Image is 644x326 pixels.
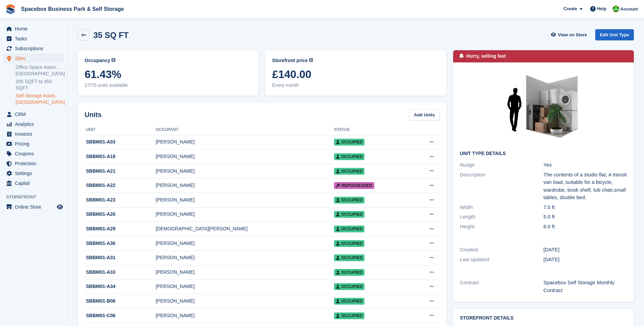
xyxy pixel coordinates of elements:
[15,24,55,34] span: Home
[460,279,543,294] div: Contract
[620,6,638,13] span: Account
[5,4,16,14] img: stora-icon-8386f47178a22dfd0bd8f6a31ec36ba5ce8667c1dd55bd0f319d3a0aa187defe.svg
[460,246,543,254] div: Created
[334,226,364,232] span: Occupied
[85,110,102,120] h2: Units
[460,315,627,321] h2: Storefront Details
[409,109,439,120] a: Add Units
[85,82,252,89] span: 27/70 units available
[156,168,334,175] div: [PERSON_NAME]
[272,68,439,80] span: £140.00
[543,279,627,294] div: Spacebox Self Storage Monthly Contract
[156,298,334,305] div: [PERSON_NAME]
[460,171,543,202] div: Description
[15,54,55,63] span: Sites
[16,93,64,106] a: Self-Storage Aston, [GEOGRAPHIC_DATA]
[6,194,67,200] span: Storefront
[156,254,334,261] div: [PERSON_NAME]
[3,44,64,53] a: menu
[334,153,364,160] span: Occupied
[334,139,364,146] span: Occupied
[3,24,64,34] a: menu
[550,29,590,40] a: View on Store
[56,203,64,211] a: Preview store
[334,283,364,290] span: Occupied
[3,110,64,119] a: menu
[156,196,334,204] div: [PERSON_NAME]
[85,168,156,175] div: SBBM01-A21
[543,256,627,264] div: [DATE]
[3,34,64,43] a: menu
[563,5,577,12] span: Create
[16,64,64,77] a: Office Space Aston, [GEOGRAPHIC_DATA]
[334,240,364,247] span: Occupied
[460,223,543,231] div: Height
[85,240,156,247] div: SBBM01-A30
[309,58,313,62] img: icon-info-grey-7440780725fd019a000dd9b08b2336e03edf1995a4989e88bcd33f0948082b44.svg
[85,196,156,204] div: SBBM01-A23
[15,110,55,119] span: CRM
[15,44,55,53] span: Subscriptions
[543,204,627,211] div: 7.0 ft
[15,129,55,139] span: Invoices
[543,223,627,231] div: 8.0 ft
[15,202,55,212] span: Online Store
[3,159,64,168] a: menu
[597,5,606,12] span: Help
[15,119,55,129] span: Analytics
[156,124,334,135] th: Occupant
[85,124,156,135] th: Unit
[3,169,64,178] a: menu
[334,168,364,175] span: Occupied
[156,312,334,319] div: [PERSON_NAME]
[3,202,64,212] a: menu
[18,3,127,15] a: Spacebox Business Park & Self Storage
[460,151,627,156] h2: Unit Type details
[85,182,156,189] div: SBBM01-A22
[466,53,506,60] div: Hurry, selling fast
[543,246,627,254] div: [DATE]
[85,283,156,290] div: SBBM01-A34
[543,161,627,169] div: Yes
[3,119,64,129] a: menu
[85,298,156,305] div: SBBM01-B06
[334,254,364,261] span: Occupied
[156,153,334,160] div: [PERSON_NAME]
[156,225,334,232] div: [DEMOGRAPHIC_DATA][PERSON_NAME]
[595,29,634,40] a: Edit Unit Type
[85,68,252,80] span: 61.43%
[613,5,619,12] img: Brijesh Kumar
[15,159,55,168] span: Protection
[85,269,156,276] div: SBBM01-A33
[543,171,627,202] div: The contents of a studio flat, A transit van load, suitable for a bicycle, wardrobe, book shelf, ...
[93,31,129,40] h2: 35 SQ FT
[156,182,334,189] div: [PERSON_NAME]
[85,211,156,218] div: SBBM01-A26
[16,78,64,91] a: 200 SQFT to 450 SQFT
[334,298,364,305] span: Occupied
[156,269,334,276] div: [PERSON_NAME]
[15,178,55,188] span: Capital
[543,213,627,221] div: 5.0 ft
[334,211,364,218] span: Occupied
[272,82,439,89] span: Every month
[334,197,364,204] span: Occupied
[460,213,543,221] div: Length
[111,58,115,62] img: icon-info-grey-7440780725fd019a000dd9b08b2336e03edf1995a4989e88bcd33f0948082b44.svg
[460,161,543,169] div: Nudge
[156,138,334,146] div: [PERSON_NAME]
[156,283,334,290] div: [PERSON_NAME]
[15,169,55,178] span: Settings
[3,149,64,158] a: menu
[15,149,55,158] span: Coupons
[460,256,543,264] div: Last updated
[85,225,156,232] div: SBBM01-A29
[3,129,64,139] a: menu
[3,139,64,149] a: menu
[558,32,587,38] span: View on Store
[334,124,412,135] th: Status
[85,153,156,160] div: SBBM01-A18
[156,240,334,247] div: [PERSON_NAME]
[3,54,64,63] a: menu
[15,34,55,43] span: Tasks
